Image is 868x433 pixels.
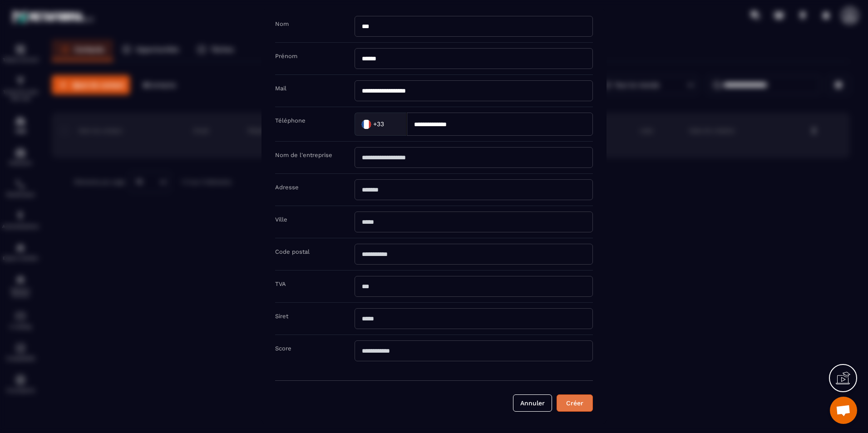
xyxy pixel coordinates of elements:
[373,119,384,128] span: +33
[275,345,291,352] label: Score
[275,184,299,191] label: Adresse
[275,117,306,124] label: Téléphone
[275,313,288,320] label: Siret
[513,394,552,412] button: Annuler
[557,394,593,412] button: Créer
[275,20,289,27] label: Nom
[355,113,407,136] div: Search for option
[386,117,397,131] input: Search for option
[275,248,310,255] label: Code postal
[275,85,286,92] label: Mail
[275,53,297,59] label: Prénom
[830,397,857,424] a: Ouvrir le chat
[275,152,332,158] label: Nom de l'entreprise
[275,280,286,287] label: TVA
[275,216,287,223] label: Ville
[357,115,375,133] img: Country Flag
